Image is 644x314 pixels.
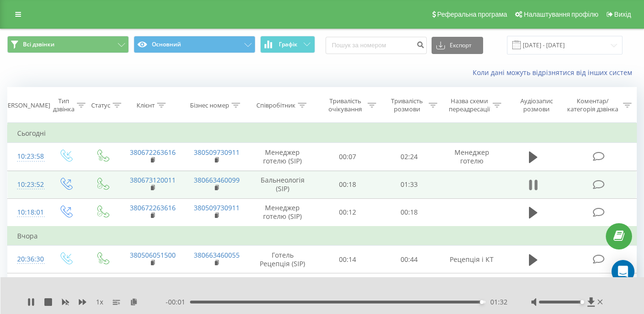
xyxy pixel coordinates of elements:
[248,273,317,301] td: Готель Рецепція (SIP)
[17,203,37,222] div: 10:18:01
[23,41,54,48] span: Всі дзвінки
[130,148,176,157] a: 380672263616
[194,175,240,184] a: 380663460099
[480,300,484,304] div: Accessibility label
[379,143,440,171] td: 02:24
[524,11,598,18] span: Налаштування профілю
[565,97,621,113] div: Коментар/категорія дзвінка
[317,273,379,301] td: 00:29
[473,68,637,77] a: Коли дані можуть відрізнятися вiд інших систем
[256,101,296,109] div: Співробітник
[130,175,176,184] a: 380673120011
[317,198,379,227] td: 00:12
[260,36,315,53] button: Графік
[440,273,504,301] td: Оздоровчий центр
[190,101,229,109] div: Бізнес номер
[134,36,255,53] button: Основний
[437,11,507,18] span: Реферальна програма
[379,171,440,198] td: 01:33
[326,97,365,113] div: Тривалість очікування
[614,11,631,18] span: Вихід
[17,250,37,269] div: 20:36:30
[317,246,379,273] td: 00:14
[166,297,190,307] span: - 00:01
[279,41,297,48] span: Графік
[317,143,379,171] td: 00:07
[130,203,176,212] a: 380672263616
[7,36,129,53] button: Всі дзвінки
[130,250,176,260] a: 380506051500
[194,250,240,260] a: 380663460055
[17,147,37,166] div: 10:23:58
[8,124,637,143] td: Сьогодні
[2,101,50,109] div: [PERSON_NAME]
[448,97,490,113] div: Назва схеми переадресації
[512,97,560,113] div: Аудіозапис розмови
[53,97,74,113] div: Тип дзвінка
[387,97,427,113] div: Тривалість розмови
[379,246,440,273] td: 00:44
[432,37,483,54] button: Експорт
[248,198,317,227] td: Менеджер готелю (SIP)
[91,101,110,109] div: Статус
[612,260,634,283] div: Open Intercom Messenger
[440,143,504,171] td: Менеджер готелю
[440,246,504,273] td: Рецепція і КТ
[379,198,440,227] td: 00:18
[8,227,637,246] td: Вчора
[194,203,240,212] a: 380509730911
[248,143,317,171] td: Менеджер готелю (SIP)
[379,273,440,301] td: 00:04
[96,297,103,307] span: 1 x
[137,101,155,109] div: Клієнт
[17,175,37,194] div: 10:23:52
[490,297,507,307] span: 01:32
[326,37,427,54] input: Пошук за номером
[581,300,584,304] div: Accessibility label
[194,148,240,157] a: 380509730911
[248,246,317,273] td: Готель Рецепція (SIP)
[317,171,379,198] td: 00:18
[248,171,317,198] td: Бальнеологія (SIP)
